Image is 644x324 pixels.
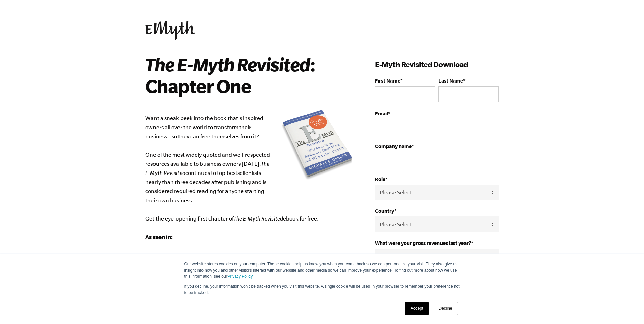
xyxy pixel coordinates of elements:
[375,143,412,149] span: Company name
[145,21,195,40] img: EMyth
[375,240,471,246] span: What were your gross revenues last year?
[405,302,429,315] a: Accept
[184,261,460,279] p: Our website stores cookies on your computer. These cookies help us know you when you come back so...
[234,215,283,222] i: The E-Myth Revisited
[375,59,499,70] h3: E-Myth Revisited Download
[145,54,310,75] i: The E-Myth Revisited
[433,302,458,315] a: Decline
[438,78,463,84] span: Last Name
[145,53,345,97] h2: : Chapter One
[375,208,394,214] span: Country
[184,283,460,296] p: If you decline, your information won’t be tracked when you visit this website. A single cookie wi...
[228,274,253,279] a: Privacy Policy
[145,234,173,240] strong: As seen in:
[375,111,388,116] span: Email
[145,161,269,176] i: The E-Myth Revisited
[280,108,355,183] img: e-myth revisited book summary
[375,176,385,182] span: Role
[375,78,400,84] span: First Name
[145,114,355,242] p: Want a sneak peek into the book that’s inspired owners all over the world to transform their busi...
